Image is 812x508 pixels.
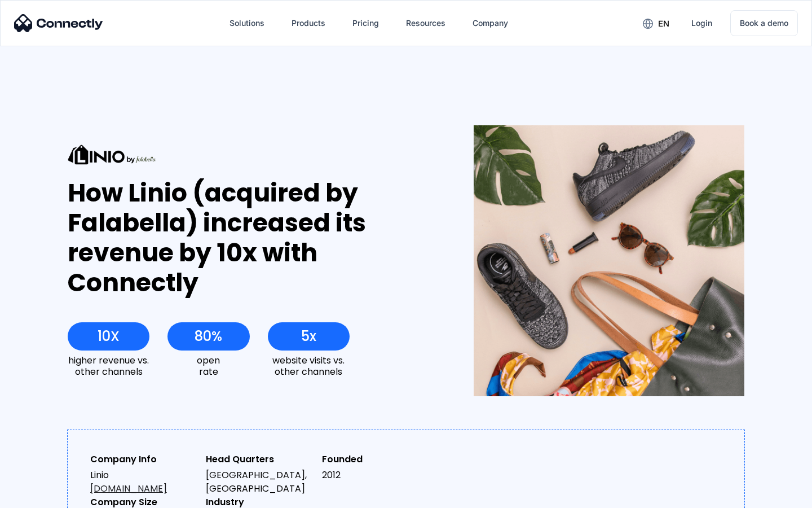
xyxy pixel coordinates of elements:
div: Linio [90,468,197,496]
div: Founded [322,453,429,466]
div: Products [292,15,325,31]
div: en [658,16,669,32]
a: Book a demo [730,10,798,36]
div: Login [691,15,712,31]
a: Pricing [343,10,388,37]
div: Head Quarters [206,453,312,466]
div: 10X [98,329,120,344]
div: 2012 [322,468,429,482]
div: Resources [406,15,445,31]
ul: Language list [23,488,68,504]
div: Company Info [90,453,197,466]
div: 80% [195,329,222,344]
div: Company [473,15,508,31]
a: Login [682,10,721,37]
div: 5x [301,329,316,344]
a: [DOMAIN_NAME] [90,482,167,495]
div: Solutions [230,15,264,31]
div: [GEOGRAPHIC_DATA], [GEOGRAPHIC_DATA] [206,468,312,496]
div: higher revenue vs. other channels [68,355,149,376]
img: Connectly Logo [14,14,103,32]
aside: Language selected: English [11,488,68,504]
div: Pricing [352,15,379,31]
div: How Linio (acquired by Falabella) increased its revenue by 10x with Connectly [68,178,433,297]
div: website visits vs. other channels [268,355,350,376]
div: open rate [167,355,249,376]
